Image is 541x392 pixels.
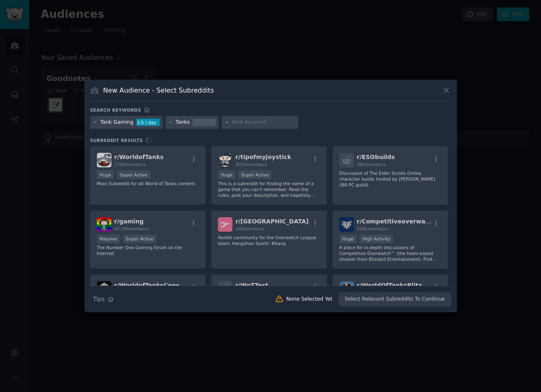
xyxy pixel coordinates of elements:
[90,292,116,306] button: Tips
[136,119,160,126] div: 3.5 / day
[232,119,295,126] input: New Keyword
[175,119,190,126] div: Tanks
[93,295,105,304] span: Tips
[90,137,143,143] span: Subreddit Results
[103,86,214,95] h3: New Audience - Select Subreddits
[287,296,333,303] div: None Selected Yet
[100,119,133,126] div: Tank Gaming
[90,107,141,113] h3: Search keywords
